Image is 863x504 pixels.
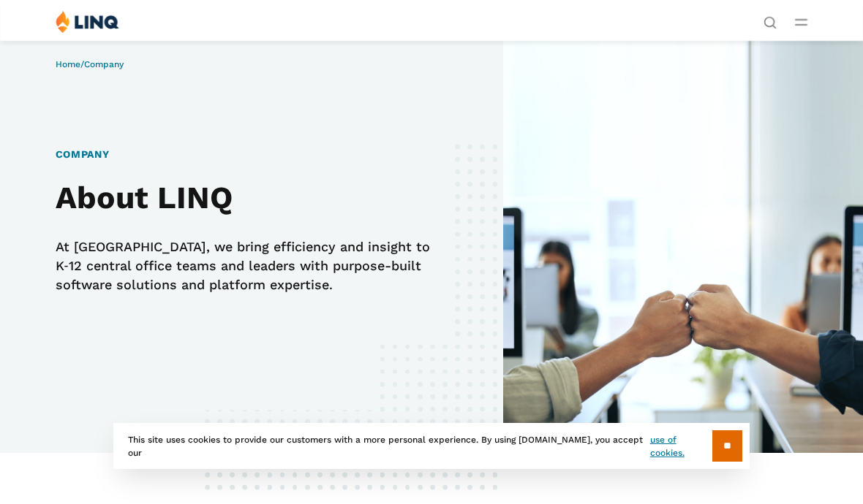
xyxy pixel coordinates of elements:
div: This site uses cookies to provide our customers with a more personal experience. By using [DOMAIN... [113,423,750,469]
span: Company [84,59,124,69]
span: / [56,59,124,69]
h1: Company [56,147,448,162]
img: LINQ | K‑12 Software [56,10,119,33]
a: Home [56,59,80,69]
nav: Utility Navigation [764,10,777,28]
p: At [GEOGRAPHIC_DATA], we bring efficiency and insight to K‑12 central office teams and leaders wi... [56,237,448,294]
a: use of cookies. [650,433,712,459]
button: Open Main Menu [795,14,807,30]
h2: About LINQ [56,180,448,215]
img: About Banner [503,40,863,453]
button: Open Search Bar [764,15,777,28]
